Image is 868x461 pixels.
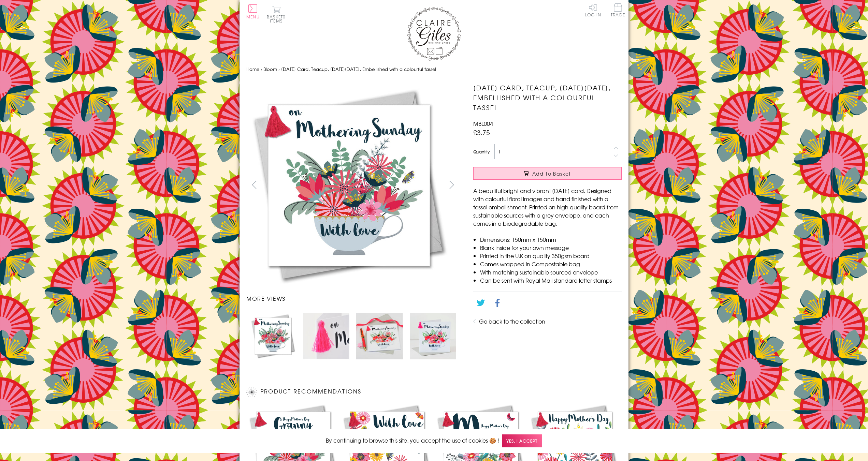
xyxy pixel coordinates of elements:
[585,3,601,17] a: Log In
[611,3,625,17] span: Trade
[246,177,262,192] button: prev
[480,260,622,268] li: Comes wrapped in Compostable bag
[246,4,260,19] button: Menu
[303,313,349,359] img: Mother's Day Card, Teacup, Mothering Sunday, Embellished with a colourful tassel
[261,66,262,72] span: ›
[406,309,460,362] li: Carousel Page 4
[480,276,622,284] li: Can be sent with Royal Mail standard letter stamps
[480,243,622,252] li: Blank inside for your own message
[473,149,490,155] label: Quantity
[532,170,571,177] span: Add to Basket
[246,309,460,362] ul: Carousel Pagination
[480,268,622,276] li: With matching sustainable sourced envelope
[270,14,286,24] span: 0 items
[502,434,542,448] span: Yes, I accept
[281,66,436,72] span: [DATE] Card, Teacup, [DATE][DATE], Embellished with a colourful tassel
[407,7,461,61] img: Claire Giles Greetings Cards
[480,235,622,243] li: Dimensions: 150mm x 150mm
[300,309,353,362] li: Carousel Page 2
[246,294,460,302] h3: More views
[473,83,622,112] h1: [DATE] Card, Teacup, [DATE][DATE], Embellished with a colourful tassel
[246,62,622,76] nav: breadcrumbs
[267,5,286,23] button: Basket0 items
[263,66,277,72] a: Bloom
[460,83,664,287] img: Mother's Day Card, Teacup, Mothering Sunday, Embellished with a colourful tassel
[250,313,296,359] img: Mother's Day Card, Teacup, Mothering Sunday, Embellished with a colourful tassel
[479,317,545,325] a: Go back to the collection
[246,387,622,397] h2: Product recommendations
[246,309,300,362] li: Carousel Page 1 (Current Slide)
[353,309,406,362] li: Carousel Page 3
[473,119,493,128] span: MBL004
[410,313,456,359] img: Mother's Day Card, Teacup, Mothering Sunday, Embellished with a colourful tassel
[480,252,622,260] li: Printed in the U.K on quality 350gsm board
[473,167,622,180] button: Add to Basket
[246,14,260,20] span: Menu
[278,66,280,72] span: ›
[246,66,259,72] a: Home
[356,313,403,359] img: Mother's Day Card, Teacup, Mothering Sunday, Embellished with a colourful tassel
[473,128,490,137] span: £3.75
[611,3,625,18] a: Trade
[246,83,451,287] img: Mother's Day Card, Teacup, Mothering Sunday, Embellished with a colourful tassel
[473,187,622,227] p: A beautiful bright and vibrant [DATE] card. Designed with colourful floral images and hand finish...
[444,177,460,192] button: next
